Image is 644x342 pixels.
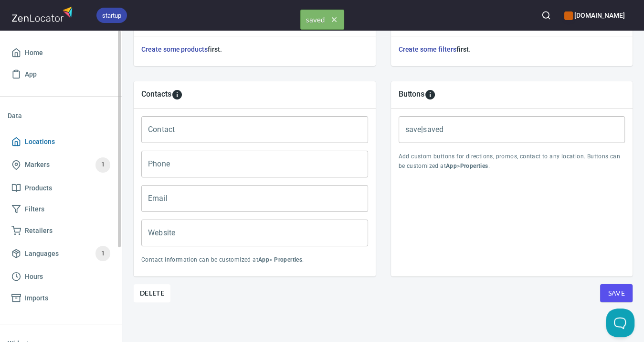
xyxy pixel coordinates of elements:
[25,159,50,171] span: Markers
[536,5,557,26] button: Search
[140,287,164,299] span: Delete
[11,4,75,24] img: zenlocator
[25,271,43,283] span: Hours
[8,131,114,153] a: Locations
[141,44,368,55] h6: first.
[141,89,171,100] h5: Contacts
[8,220,114,242] a: Retailers
[141,255,368,265] p: Contact information can be customized at > .
[8,287,114,309] a: Imports
[96,8,127,23] div: startup
[141,45,208,53] a: Create some products
[134,284,170,302] button: Delete
[8,42,114,64] a: Home
[399,45,456,53] a: Create some filters
[96,11,127,21] span: startup
[8,64,114,85] a: App
[95,248,110,259] span: 1
[258,256,269,263] b: App
[564,11,573,20] button: color-CE600E
[446,163,457,169] b: App
[25,292,48,304] span: Imports
[460,163,488,169] b: Properties
[608,287,625,299] span: Save
[8,153,114,177] a: Markers1
[25,136,55,148] span: Locations
[25,47,43,59] span: Home
[600,284,633,302] button: Save
[8,104,114,127] li: Data
[8,177,114,199] a: Products
[301,10,344,29] span: saved
[25,248,59,260] span: Languages
[399,44,625,55] h6: first.
[564,10,625,21] h6: [DOMAIN_NAME]
[399,152,625,171] p: Add custom buttons for directions, promos, contact to any location. Buttons can be customized at > .
[8,266,114,287] a: Hours
[274,256,302,263] b: Properties
[95,159,110,170] span: 1
[399,89,425,100] h5: Buttons
[424,89,436,100] svg: To add custom buttons for locations, please go to Apps > Properties > Buttons.
[25,203,44,215] span: Filters
[25,182,52,194] span: Products
[171,89,183,100] svg: To add custom contact information for locations, please go to Apps > Properties > Contacts.
[25,68,37,80] span: App
[8,241,114,266] a: Languages1
[8,199,114,220] a: Filters
[606,309,634,337] iframe: Help Scout Beacon - Open
[25,225,53,237] span: Retailers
